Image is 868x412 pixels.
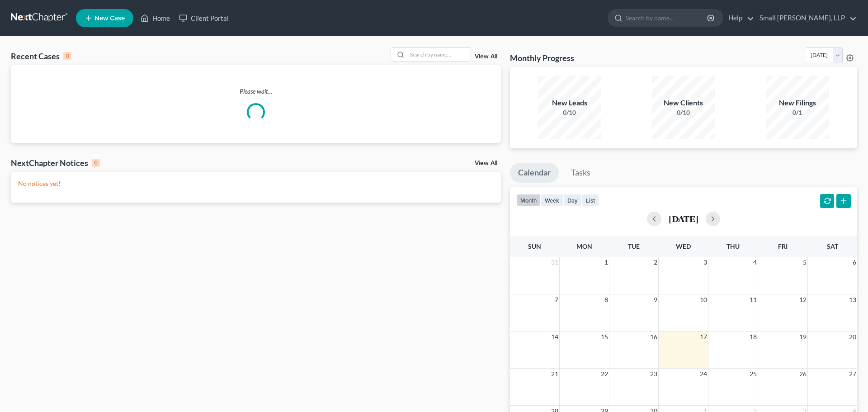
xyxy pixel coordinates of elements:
[626,9,708,26] input: Search by name...
[18,179,494,188] p: No notices yet!
[550,331,559,342] span: 14
[699,369,708,379] span: 24
[550,369,559,379] span: 21
[576,242,592,250] span: Mon
[563,194,582,206] button: day
[92,159,100,167] div: 0
[175,10,233,26] a: Client Portal
[649,369,658,379] span: 23
[653,294,658,305] span: 9
[563,163,599,183] a: Tasks
[724,10,754,26] a: Help
[802,257,807,268] span: 5
[652,98,715,108] div: New Clients
[649,331,658,342] span: 16
[604,257,609,268] span: 1
[554,294,559,305] span: 7
[538,98,601,108] div: New Leads
[848,294,857,305] span: 13
[11,157,100,168] div: NextChapter Notices
[676,242,691,250] span: Wed
[604,294,609,305] span: 8
[550,257,559,268] span: 31
[749,294,758,305] span: 11
[516,194,541,206] button: month
[407,48,471,61] input: Search by name...
[778,242,788,250] span: Fri
[510,52,574,63] h3: Monthly Progress
[652,108,715,117] div: 0/10
[669,214,698,223] h2: [DATE]
[848,331,857,342] span: 20
[752,257,758,268] span: 4
[699,331,708,342] span: 17
[749,331,758,342] span: 18
[749,369,758,379] span: 25
[766,98,829,108] div: New Filings
[136,10,175,26] a: Home
[475,53,497,60] a: View All
[600,331,609,342] span: 15
[628,242,640,250] span: Tue
[726,242,740,250] span: Thu
[528,242,541,250] span: Sun
[755,10,857,26] a: Small [PERSON_NAME], LLP
[798,294,807,305] span: 12
[703,257,708,268] span: 3
[653,257,658,268] span: 2
[475,160,497,166] a: View All
[852,257,857,268] span: 6
[11,51,71,62] div: Recent Cases
[11,87,501,96] p: Please wait...
[63,52,71,60] div: 0
[541,194,563,206] button: week
[848,369,857,379] span: 27
[94,15,125,22] span: New Case
[510,163,559,183] a: Calendar
[600,369,609,379] span: 22
[766,108,829,117] div: 0/1
[582,194,599,206] button: list
[798,331,807,342] span: 19
[798,369,807,379] span: 26
[699,294,708,305] span: 10
[538,108,601,117] div: 0/10
[827,242,838,250] span: Sat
